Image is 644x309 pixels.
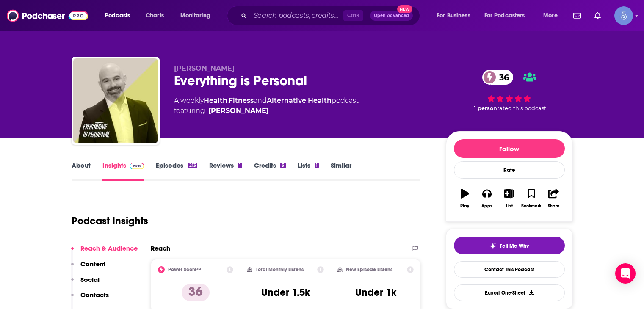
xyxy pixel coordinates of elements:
[520,183,542,214] button: Bookmark
[454,284,565,301] button: Export One-Sheet
[614,6,633,25] img: User Profile
[454,161,565,179] div: Rate
[370,11,413,21] button: Open AdvancedNew
[168,267,201,273] h2: Power Score™
[182,284,210,301] p: 36
[498,183,520,214] button: List
[343,10,363,21] span: Ctrl K
[454,139,565,158] button: Follow
[140,9,169,22] a: Charts
[235,6,428,25] div: Search podcasts, credits, & more...
[71,276,100,291] button: Social
[80,276,100,284] p: Social
[151,244,170,252] h2: Reach
[73,58,158,143] img: Everything is Personal
[460,204,469,209] div: Play
[614,6,633,25] span: Logged in as Spiral5-G1
[71,291,109,306] button: Contacts
[261,286,310,299] h3: Under 1.5k
[497,105,546,111] span: rated this podcast
[454,237,565,254] button: tell me why sparkleTell Me Why
[500,243,529,249] span: Tell Me Why
[542,183,564,214] button: Share
[250,9,343,22] input: Search podcasts, credits, & more...
[227,97,229,105] span: ,
[346,267,392,273] h2: New Episode Listens
[256,267,304,273] h2: Total Monthly Listens
[355,286,396,299] h3: Under 1k
[254,161,285,181] a: Credits3
[99,9,141,22] button: open menu
[474,105,497,111] span: 1 person
[229,97,254,105] a: Fitness
[80,291,109,299] p: Contacts
[72,215,148,227] h1: Podcast Insights
[174,64,235,72] span: [PERSON_NAME]
[374,14,409,18] span: Open Advanced
[238,163,242,168] div: 1
[446,64,573,117] div: 36 1 personrated this podcast
[174,96,359,116] div: A weekly podcast
[188,163,197,168] div: 213
[548,204,559,209] div: Share
[479,9,537,22] button: open menu
[105,10,130,22] span: Podcasts
[481,204,492,209] div: Apps
[298,161,319,181] a: Lists1
[615,263,636,284] div: Open Intercom Messenger
[614,6,633,25] button: Show profile menu
[521,204,541,209] div: Bookmark
[204,97,227,105] a: Health
[431,9,481,22] button: open menu
[180,10,210,22] span: Monitoring
[146,10,164,22] span: Charts
[543,10,558,22] span: More
[209,161,242,181] a: Reviews1
[315,163,319,168] div: 1
[506,204,513,209] div: List
[80,260,105,268] p: Content
[476,183,498,214] button: Apps
[208,106,269,116] a: Jon Small
[71,244,138,260] button: Reach & Audience
[71,260,105,276] button: Content
[72,161,91,181] a: About
[80,244,138,252] p: Reach & Audience
[102,161,144,181] a: InsightsPodchaser Pro
[267,97,332,105] a: Alternative Health
[7,8,88,24] img: Podchaser - Follow, Share and Rate Podcasts
[489,243,496,249] img: tell me why sparkle
[570,8,584,23] a: Show notifications dropdown
[437,10,470,22] span: For Business
[280,163,285,168] div: 3
[331,161,351,181] a: Similar
[537,9,568,22] button: open menu
[397,5,412,13] span: New
[482,70,513,85] a: 36
[454,183,476,214] button: Play
[484,10,525,22] span: For Podcasters
[174,106,359,116] span: featuring
[130,163,144,169] img: Podchaser Pro
[491,70,513,85] span: 36
[174,9,221,22] button: open menu
[254,97,267,105] span: and
[156,161,197,181] a: Episodes213
[591,8,604,23] a: Show notifications dropdown
[454,261,565,278] a: Contact This Podcast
